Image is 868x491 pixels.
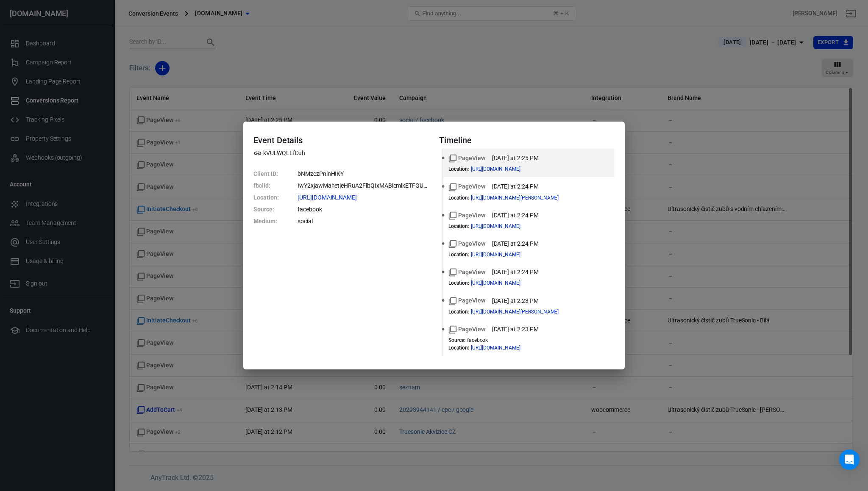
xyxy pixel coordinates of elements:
span: Standard event name [448,296,485,305]
time: 2025-08-26T14:24:11+02:00 [492,239,539,248]
dt: Location : [448,223,469,229]
span: facebook [467,337,488,343]
dt: Location : [448,166,469,172]
span: https://www.mident.cz/ [298,194,372,200]
span: Standard event name [448,268,485,277]
time: 2025-08-26T14:24:05+02:00 [492,268,539,277]
dt: Source : [448,337,465,343]
h4: Timeline [439,135,615,145]
span: https://www.mident.cz/kontakt [471,280,536,286]
time: 2025-08-26T14:25:00+02:00 [492,154,539,163]
dt: Client ID : [253,168,296,180]
span: https://www.mident.cz/ [471,166,536,172]
dd: IwY2xjawMahetleHRuA2FlbQIxMABicmlkETFGUUhJWEJkN3ZEMkpocWZ0AR6mi02tMqbiVte-uM2niV1bW75Z1GC1RgN5_7c... [298,180,429,191]
dt: Location : [448,345,469,351]
dd: facebook [298,203,429,215]
span: Standard event name [448,211,485,220]
time: 2025-08-26T14:24:36+02:00 [492,211,539,220]
time: 2025-08-26T14:23:20+02:00 [492,325,539,334]
time: 2025-08-26T14:24:53+02:00 [492,182,539,191]
span: https://www.mident.cz/obchodni-podminky [471,252,536,257]
dd: https://www.mident.cz/ [298,191,429,203]
dt: Source : [253,203,296,215]
dt: Location : [448,280,469,286]
dt: Medium : [253,215,296,227]
span: https://www.mident.cz/reklamace-a-vraceni [471,224,536,229]
time: 2025-08-26T14:23:58+02:00 [492,297,539,305]
span: Standard event name [448,154,485,163]
span: https://www.mident.cz/ultrasonicky-cistic-zubu-truesonic?fbclid=IwY2xjawMahetleHRuA2FlbQIxMABicml... [471,345,536,350]
dt: Location : [448,195,469,201]
dt: Location : [448,309,469,315]
span: Property [253,149,305,158]
span: Standard event name [448,239,485,248]
span: https://www.mident.cz/casto-kladene-dotazy [471,309,574,314]
span: Standard event name [448,182,485,191]
dt: Location : [448,252,469,258]
dd: bNMzczPnlnHIKY [298,168,429,180]
span: Standard event name [448,325,485,334]
dd: social [298,215,429,227]
dt: Location : [253,191,296,203]
span: https://www.mident.cz/casto-kladene-dotazy [471,195,574,200]
dt: fbclid : [253,180,296,191]
h4: Event Details [253,135,429,145]
div: Open Intercom Messenger [839,449,860,470]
